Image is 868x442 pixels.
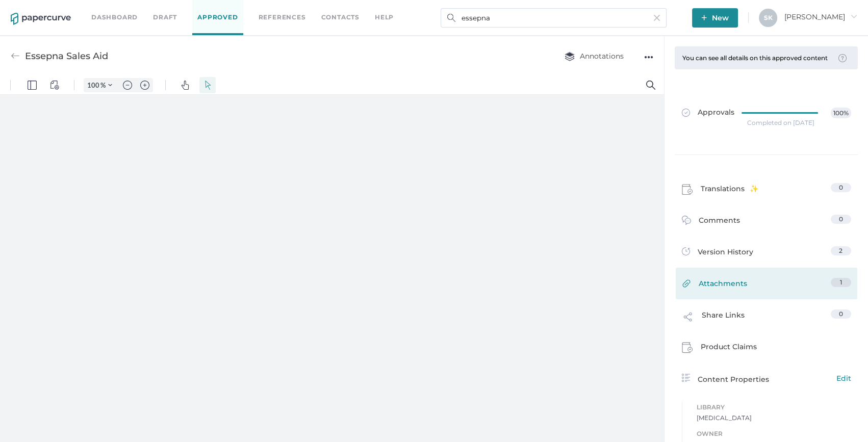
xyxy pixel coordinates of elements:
div: Essepna Sales Aid [25,46,108,66]
a: Contacts [321,12,360,23]
span: Comments [699,215,740,230]
span: Library [697,402,851,413]
span: 0 [839,310,843,318]
button: Search [643,1,659,17]
a: Content PropertiesEdit [682,373,851,385]
span: Owner [697,428,851,439]
a: Approvals100% [676,97,857,137]
img: chevron.svg [108,7,112,11]
img: plus-white.e19ec114.svg [701,15,707,20]
button: New [692,8,738,28]
span: Attachments [699,278,747,294]
img: tooltip-default.0a89c667.svg [838,54,847,62]
span: Share Links [702,309,745,329]
a: Attachments1 [682,278,851,294]
span: 0 [839,215,843,223]
img: default-select.svg [203,5,212,14]
img: annotation-layers.cc6d0e6b.svg [565,51,575,61]
button: View Controls [46,1,63,17]
img: content-properties-icon.34d20aed.svg [682,374,690,382]
a: Version History2 [682,246,851,261]
span: Product Claims [701,341,757,356]
a: Dashboard [91,12,138,23]
button: Pan [177,1,193,17]
img: papercurve-logo-colour.7244d18c.svg [11,13,71,25]
span: Translations [701,183,758,198]
img: default-viewcontrols.svg [50,5,59,14]
span: 100% [831,108,851,118]
span: Edit [836,373,851,384]
button: Panel [24,1,40,17]
button: Annotations [554,46,634,66]
img: search.bf03fe8b.svg [447,14,455,22]
a: Share Links0 [682,309,851,329]
a: Translations0 [682,183,851,198]
span: % [100,5,106,13]
i: arrow_right [850,13,857,20]
img: claims-icon.71597b81.svg [682,184,693,195]
img: default-pan.svg [181,5,190,14]
a: Product Claims [682,341,851,356]
img: default-plus.svg [140,5,149,14]
span: 1 [840,278,842,286]
img: back-arrow-grey.72011ae3.svg [11,51,20,61]
img: cross-light-grey.10ea7ca4.svg [654,15,660,21]
button: Zoom out [119,2,136,16]
span: S K [764,14,773,21]
a: Comments0 [682,215,851,230]
div: ●●● [644,50,653,64]
a: References [259,12,306,23]
img: default-minus.svg [123,5,132,14]
a: Draft [153,12,177,23]
div: help [375,12,394,23]
img: versions-icon.ee5af6b0.svg [682,247,690,257]
span: Approvals [682,108,734,119]
span: [PERSON_NAME] [784,12,857,21]
img: attachments-icon-green.87cb1018.svg [682,279,691,291]
div: Content Properties [682,373,851,385]
button: Zoom in [137,2,153,16]
span: [MEDICAL_DATA] [697,413,851,423]
input: Search Workspace [441,8,667,28]
span: New [701,8,729,28]
span: Version History [698,246,753,261]
button: Zoom Controls [102,2,118,16]
input: Set zoom [84,5,100,14]
img: default-magnifying-glass.svg [646,5,655,14]
img: share-link-icon.af96a55c.svg [682,310,694,326]
div: You can see all details on this approved content [682,54,833,62]
img: claims-icon.71597b81.svg [682,342,693,353]
span: 0 [839,184,843,191]
span: Annotations [565,51,624,61]
span: 2 [839,247,843,254]
img: default-leftsidepanel.svg [28,5,37,14]
button: Select [199,1,216,17]
img: comment-icon.4fbda5a2.svg [682,216,691,227]
img: approved-grey.341b8de9.svg [682,109,690,117]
